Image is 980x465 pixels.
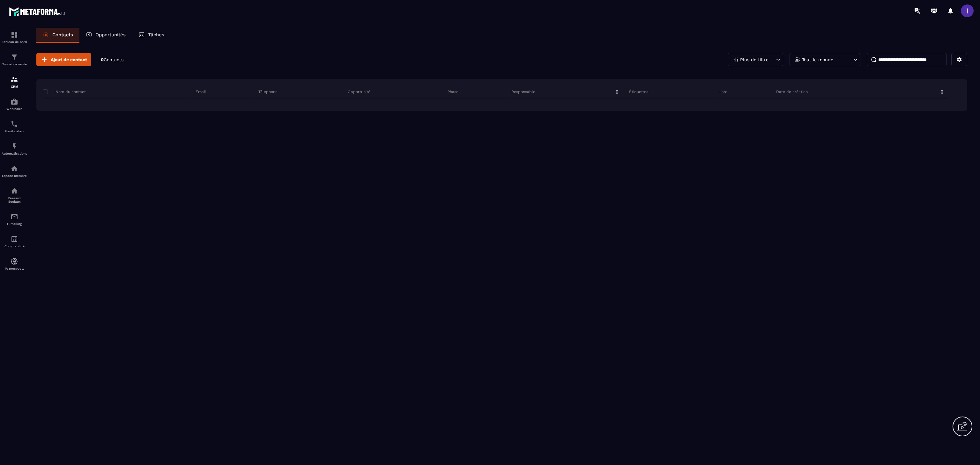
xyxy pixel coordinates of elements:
[2,71,27,93] a: formationformationCRM
[2,182,27,208] a: social-networksocial-networkRéseaux Sociaux
[2,85,27,88] p: CRM
[2,230,27,253] a: accountantaccountantComptabilité
[2,208,27,230] a: emailemailE-mailing
[148,32,164,38] p: Tâches
[101,57,123,63] p: 0
[2,62,27,66] p: Tunnel de vente
[2,107,27,111] p: Webinaire
[2,222,27,226] p: E-mailing
[2,40,27,44] p: Tableau de bord
[104,57,123,62] span: Contacts
[51,56,87,63] span: Ajout de contact
[11,31,18,39] img: formation
[11,235,18,243] img: accountant
[448,89,458,94] p: Phase
[2,129,27,133] p: Planificateur
[11,213,18,221] img: email
[11,120,18,128] img: scheduler
[776,89,808,94] p: Date de création
[132,28,171,43] a: Tâches
[718,89,727,94] p: Liste
[95,32,126,38] p: Opportunités
[740,57,768,62] p: Plus de filtre
[196,89,206,94] p: Email
[79,28,132,43] a: Opportunités
[11,258,18,265] img: automations
[2,267,27,270] p: IA prospects
[11,53,18,61] img: formation
[2,244,27,248] p: Comptabilité
[348,89,370,94] p: Opportunité
[511,89,535,94] p: Responsable
[629,89,648,94] p: Étiquettes
[36,28,79,43] a: Contacts
[11,98,18,105] img: automations
[11,165,18,172] img: automations
[2,26,27,48] a: formationformationTableau de bord
[258,89,278,94] p: Téléphone
[2,196,27,203] p: Réseaux Sociaux
[9,6,66,17] img: logo
[11,187,18,195] img: social-network
[52,32,73,38] p: Contacts
[2,174,27,178] p: Espace membre
[36,53,91,66] button: Ajout de contact
[2,160,27,182] a: automationsautomationsEspace membre
[2,138,27,160] a: automationsautomationsAutomatisations
[11,142,18,150] img: automations
[802,57,833,62] p: Tout le monde
[2,48,27,71] a: formationformationTunnel de vente
[2,115,27,138] a: schedulerschedulerPlanificateur
[43,89,86,94] p: Nom du contact
[2,152,27,155] p: Automatisations
[2,93,27,115] a: automationsautomationsWebinaire
[11,76,18,83] img: formation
